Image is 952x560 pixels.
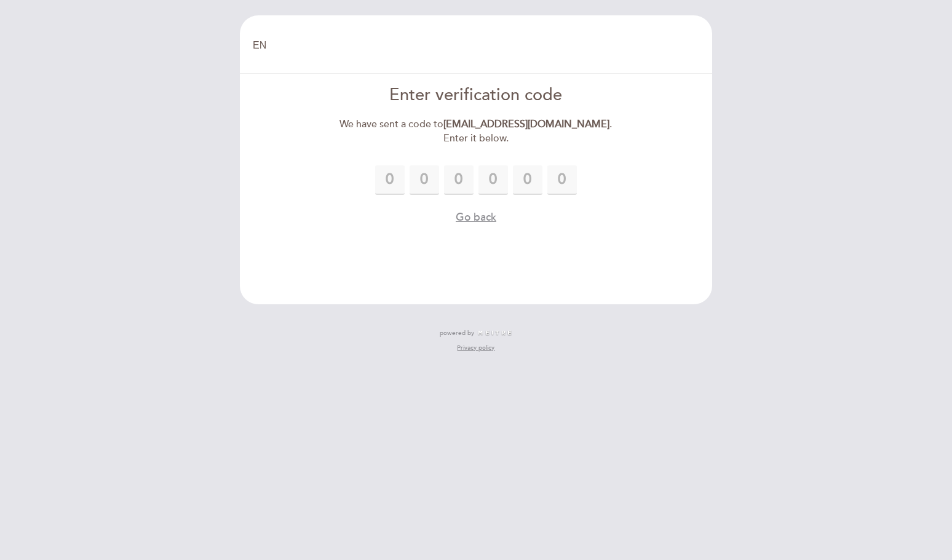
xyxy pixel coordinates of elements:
[375,165,405,195] input: 0
[443,118,609,130] strong: [EMAIL_ADDRESS][DOMAIN_NAME]
[440,329,512,337] a: powered by
[477,330,512,336] img: MEITRE
[547,165,577,195] input: 0
[410,165,439,195] input: 0
[478,165,508,195] input: 0
[335,117,617,146] div: We have sent a code to . Enter it below.
[456,210,496,225] button: Go back
[335,84,617,108] div: Enter verification code
[457,344,494,352] a: Privacy policy
[513,165,542,195] input: 0
[440,329,474,337] span: powered by
[444,165,474,195] input: 0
